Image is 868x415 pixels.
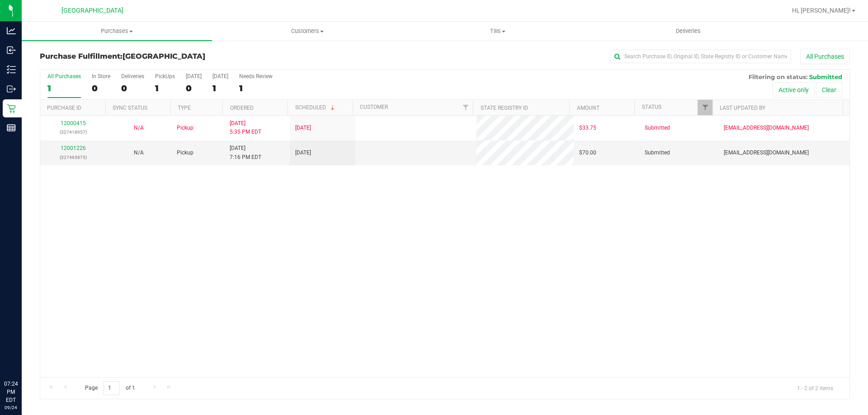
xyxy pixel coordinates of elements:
[645,149,670,157] span: Submitted
[800,49,850,64] button: All Purchases
[724,124,809,132] span: [EMAIL_ADDRESS][DOMAIN_NAME]
[121,83,144,93] div: 0
[577,105,599,111] a: Amount
[7,26,16,35] inline-svg: Analytics
[790,381,840,395] span: 1 - 2 of 2 items
[177,124,193,132] span: Pickup
[724,149,809,157] span: [EMAIL_ADDRESS][DOMAIN_NAME]
[230,144,261,161] span: [DATE] 7:16 PM EDT
[40,52,310,61] h3: Purchase Fulfillment:
[186,83,202,93] div: 0
[403,27,592,35] span: Tills
[481,105,528,111] a: State Registry ID
[212,73,228,79] div: [DATE]
[212,27,402,35] span: Customers
[61,7,123,14] span: [GEOGRAPHIC_DATA]
[4,404,18,411] p: 09/24
[134,124,144,132] button: N/A
[22,22,212,41] a: Purchases
[61,145,86,151] a: 12001226
[22,27,212,35] span: Purchases
[61,120,86,126] a: 12000415
[360,104,388,110] a: Customer
[177,149,193,157] span: Pickup
[645,124,670,132] span: Submitted
[212,83,228,93] div: 1
[749,73,807,80] span: Filtering on status:
[720,105,765,111] a: Last Updated By
[7,104,16,113] inline-svg: Retail
[579,149,596,157] span: $70.00
[610,50,791,63] input: Search Purchase ID, Original ID, State Registry ID or Customer Name...
[134,149,144,157] button: N/A
[642,104,661,110] a: Status
[9,343,36,370] iframe: Resource center
[809,73,842,80] span: Submitted
[134,125,144,131] span: Not Applicable
[792,7,851,14] span: Hi, [PERSON_NAME]!
[579,124,596,132] span: $33.75
[92,83,110,93] div: 0
[121,73,144,79] div: Deliveries
[4,380,18,404] p: 07:24 PM EDT
[664,27,713,35] span: Deliveries
[47,73,81,79] div: All Purchases
[773,82,815,98] button: Active only
[155,73,175,79] div: PickUps
[698,100,712,115] a: Filter
[7,123,16,132] inline-svg: Reports
[77,381,142,395] span: Page of 1
[178,105,191,111] a: Type
[186,73,202,79] div: [DATE]
[816,82,842,98] button: Clear
[402,22,593,41] a: Tills
[134,149,144,156] span: Not Applicable
[7,84,16,93] inline-svg: Outbound
[230,105,254,111] a: Ordered
[7,46,16,55] inline-svg: Inbound
[123,52,205,61] span: [GEOGRAPHIC_DATA]
[47,105,81,111] a: Purchase ID
[92,73,110,79] div: In Store
[239,83,273,93] div: 1
[239,73,273,79] div: Needs Review
[7,65,16,74] inline-svg: Inventory
[155,83,175,93] div: 1
[295,149,311,157] span: [DATE]
[47,83,81,93] div: 1
[458,100,473,115] a: Filter
[295,104,336,111] a: Scheduled
[46,128,100,136] p: (327418957)
[212,22,402,41] a: Customers
[593,22,783,41] a: Deliveries
[104,381,120,395] input: 1
[113,105,147,111] a: Sync Status
[46,153,100,162] p: (327465875)
[230,119,261,136] span: [DATE] 5:35 PM EDT
[295,124,311,132] span: [DATE]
